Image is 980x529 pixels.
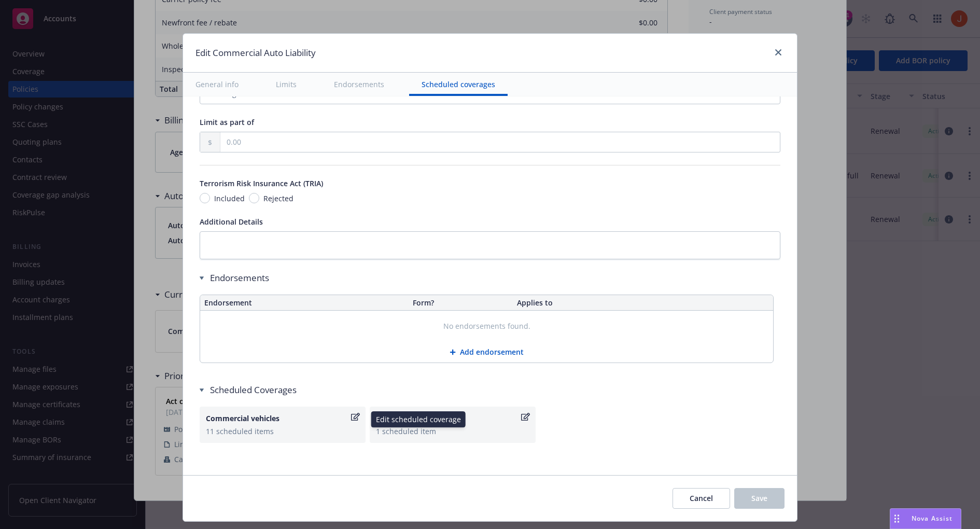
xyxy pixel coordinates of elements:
button: Drivers1 scheduled item [370,407,536,443]
div: Edit scheduled coverage [371,411,466,427]
span: Nova Assist [912,514,953,523]
div: 11 scheduled items [206,426,359,437]
button: Scheduled coverages [409,73,508,96]
span: Included [214,193,245,204]
th: Applies to [513,295,773,311]
button: Limits [263,73,309,96]
h1: Edit Commercial Auto Liability [195,46,316,60]
div: Drag to move [890,509,903,528]
input: 0.00 [220,132,780,152]
span: No endorsements found. [443,321,530,331]
button: General info [183,73,251,96]
span: Rejected [263,193,293,204]
button: Commercial vehicles11 scheduled items [200,407,366,443]
span: Limit as part of [200,117,254,127]
span: Additional Details [200,217,263,227]
input: Included [200,193,210,203]
span: Terrorism Risk Insurance Act (TRIA) [200,178,323,188]
button: Endorsements [321,73,397,96]
th: Endorsement [200,295,409,311]
div: Commercial vehicles [206,413,349,424]
th: Form? [409,295,513,311]
button: Add endorsement [200,342,773,363]
button: Nova Assist [890,508,961,529]
div: Endorsements [200,272,774,284]
input: Rejected [249,193,259,203]
div: Scheduled Coverages [200,384,780,396]
div: 1 scheduled item [376,426,529,437]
